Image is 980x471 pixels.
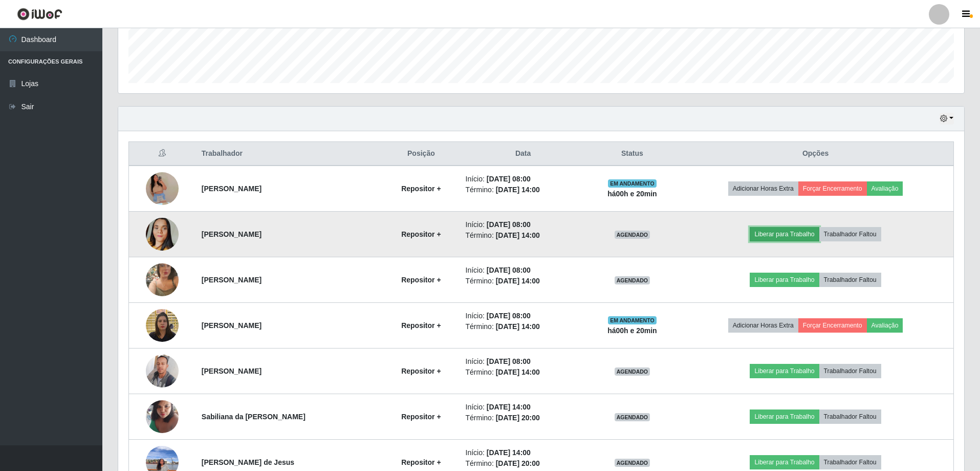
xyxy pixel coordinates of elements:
[202,321,262,330] strong: [PERSON_NAME]
[487,403,531,411] time: [DATE] 14:00
[202,276,262,284] strong: [PERSON_NAME]
[202,367,262,375] strong: [PERSON_NAME]
[202,185,262,193] strong: [PERSON_NAME]
[401,321,441,330] strong: Repositor +
[202,458,294,466] strong: [PERSON_NAME] de Jesus
[146,251,179,309] img: 1752848307158.jpeg
[678,142,953,166] th: Opções
[496,368,540,376] time: [DATE] 14:00
[750,273,819,287] button: Liberar para Trabalho
[401,413,441,421] strong: Repositor +
[460,142,587,166] th: Data
[401,458,441,466] strong: Repositor +
[466,356,581,367] li: Início:
[466,458,581,469] li: Término:
[496,231,540,239] time: [DATE] 14:00
[202,230,262,238] strong: [PERSON_NAME]
[146,151,179,226] img: 1745850346795.jpeg
[819,455,881,469] button: Trabalhador Faltou
[607,190,657,198] strong: há 00 h e 20 min
[615,367,650,376] span: AGENDADO
[487,266,531,274] time: [DATE] 08:00
[608,179,657,188] span: EM ANDAMENTO
[487,448,531,457] time: [DATE] 14:00
[496,414,540,422] time: [DATE] 20:00
[496,277,540,285] time: [DATE] 14:00
[615,276,650,284] span: AGENDADO
[750,409,819,424] button: Liberar para Trabalho
[728,318,798,333] button: Adicionar Horas Extra
[487,312,531,320] time: [DATE] 08:00
[615,231,650,239] span: AGENDADO
[487,220,531,229] time: [DATE] 08:00
[867,318,903,333] button: Avaliação
[615,459,650,467] span: AGENDADO
[146,303,179,347] img: 1756866094370.jpeg
[401,276,441,284] strong: Repositor +
[401,230,441,238] strong: Repositor +
[383,142,459,166] th: Posição
[466,402,581,413] li: Início:
[587,142,678,166] th: Status
[819,409,881,424] button: Trabalhador Faltou
[146,205,179,263] img: 1748562791419.jpeg
[867,181,903,196] button: Avaliação
[146,395,179,438] img: 1749411352336.jpeg
[401,367,441,375] strong: Repositor +
[615,413,650,421] span: AGENDADO
[496,322,540,331] time: [DATE] 14:00
[17,8,62,21] img: CoreUI Logo
[466,174,581,185] li: Início:
[496,459,540,467] time: [DATE] 20:00
[146,349,179,393] img: 1756898569772.jpeg
[466,230,581,241] li: Término:
[487,357,531,365] time: [DATE] 08:00
[798,318,867,333] button: Forçar Encerramento
[496,186,540,194] time: [DATE] 14:00
[728,181,798,196] button: Adicionar Horas Extra
[819,364,881,378] button: Trabalhador Faltou
[607,326,657,335] strong: há 00 h e 20 min
[202,413,306,421] strong: Sabiliana da [PERSON_NAME]
[466,367,581,378] li: Término:
[750,455,819,469] button: Liberar para Trabalho
[195,142,383,166] th: Trabalhador
[819,273,881,287] button: Trabalhador Faltou
[608,316,657,324] span: EM ANDAMENTO
[466,321,581,332] li: Término:
[466,265,581,276] li: Início:
[750,227,819,241] button: Liberar para Trabalho
[487,175,531,183] time: [DATE] 08:00
[466,219,581,230] li: Início:
[466,185,581,195] li: Término:
[819,227,881,241] button: Trabalhador Faltou
[750,364,819,378] button: Liberar para Trabalho
[466,413,581,423] li: Término:
[401,185,441,193] strong: Repositor +
[466,447,581,458] li: Início:
[798,181,867,196] button: Forçar Encerramento
[466,311,581,321] li: Início:
[466,276,581,286] li: Término:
